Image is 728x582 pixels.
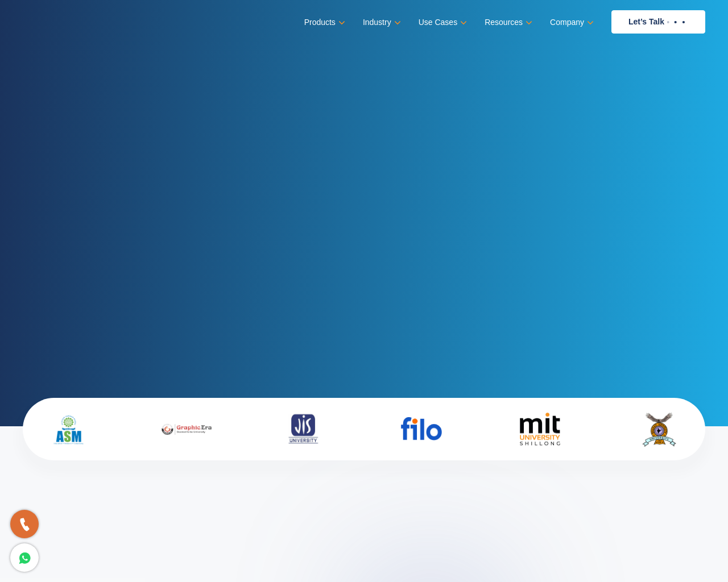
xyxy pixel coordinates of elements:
a: Industry [363,14,399,31]
a: Company [550,14,591,31]
a: Resources [485,14,530,31]
a: Use Cases [419,14,465,31]
a: Let’s Talk [611,10,705,34]
a: Products [304,14,343,31]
